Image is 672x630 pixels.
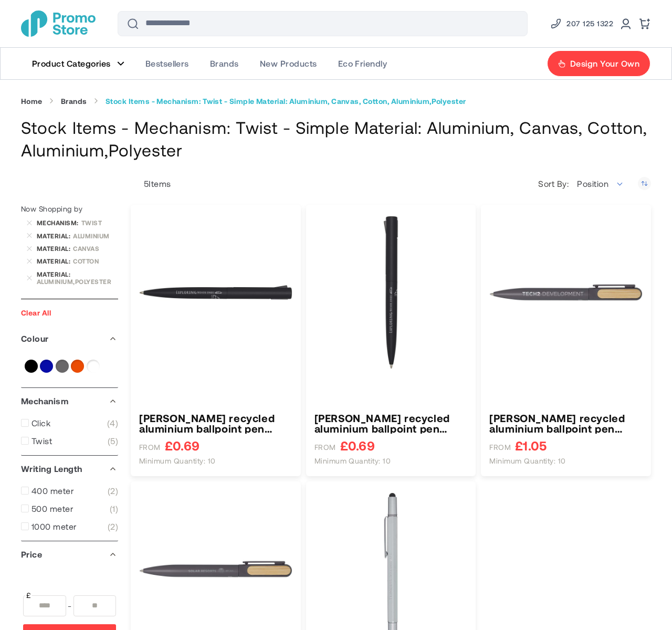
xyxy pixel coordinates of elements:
a: store logo [21,10,96,37]
div: Price [21,541,118,568]
a: Remove Material Canvas [26,245,33,251]
a: Remove Mechanism Twist [26,219,33,226]
strong: Stock Items - Mechanism: Twist - Simple Material: Aluminium, Canvas, Cotton, Aluminium,Polyester [106,97,466,106]
span: Material [37,270,73,278]
a: Phone [550,17,613,30]
span: £0.69 [340,439,375,452]
div: Mechanism [21,388,118,414]
h3: [PERSON_NAME] recycled aluminium ballpoint pen (blue ink) [489,413,643,434]
span: FROM [314,443,336,452]
span: Click [31,418,50,428]
a: Black [25,360,38,373]
span: 207 125 1322 [566,17,613,30]
span: Design Your Own [570,58,639,69]
span: New Products [260,58,317,69]
h3: [PERSON_NAME] recycled aluminium ballpoint pen (black ink) [314,413,468,434]
img: Juana recycled aluminium ballpoint pen (black ink) [314,216,468,369]
a: Eco Friendly [328,48,398,79]
div: Aluminium,Polyester [37,278,118,285]
span: 5 [144,178,149,188]
span: - [66,595,73,616]
a: Remove Material Cotton [26,258,33,265]
img: Promotional Merchandise [21,10,96,37]
span: £0.69 [165,439,199,452]
a: Click 4 [21,418,118,428]
span: Minimum quantity: 10 [139,456,216,466]
input: From [23,595,66,616]
span: Now Shopping by [21,204,82,213]
div: Canvas [73,245,118,252]
a: White [87,360,100,373]
a: Remove Material Aluminium,Polyester [26,275,33,281]
span: 4 [107,418,118,428]
span: Minimum quantity: 10 [314,456,391,466]
a: Juana recycled aluminium ballpoint pen (black ink) [314,413,468,434]
span: £ [25,590,32,601]
a: Design Your Own [547,50,650,77]
p: Items [131,178,171,189]
span: Material [37,245,73,252]
span: FROM [139,443,161,452]
span: 2 [108,486,118,496]
a: Orange [71,360,84,373]
div: Writing Length [21,456,118,482]
span: Material [37,232,73,239]
h1: Stock Items - Mechanism: Twist - Simple Material: Aluminium, Canvas, Cotton, Aluminium,Polyester [21,116,651,161]
a: Bestsellers [135,48,199,79]
span: £1.05 [515,439,547,452]
span: 500 meter [31,503,73,514]
img: Blanca recycled aluminium ballpoint pen (blue ink) [489,216,643,369]
a: Clear All [21,308,51,317]
a: Set Descending Direction [638,177,651,190]
img: Juana recycled aluminium ballpoint pen (blue ink) [139,216,292,369]
a: 400 meter 2 [21,486,118,496]
span: Position [571,173,630,194]
a: Juana recycled aluminium ballpoint pen (blue ink) [139,413,292,434]
div: Aluminium [73,232,118,239]
a: Brands [199,48,249,79]
span: Product Categories [32,58,111,69]
span: Material [37,257,73,265]
a: Blanca recycled aluminium ballpoint pen (blue ink) [489,413,643,434]
span: 1 [110,503,118,514]
span: Minimum quantity: 10 [489,456,566,466]
span: Eco Friendly [338,58,387,69]
span: Position [577,178,608,188]
div: Cotton [73,257,118,265]
span: Brands [210,58,239,69]
span: Bestsellers [145,58,189,69]
a: Home [21,97,43,106]
div: Twist [81,219,118,226]
label: Sort By [538,178,571,189]
span: Mechanism [37,219,81,226]
span: 2 [108,521,118,532]
span: Twist [31,436,52,446]
span: 5 [108,436,118,446]
span: 1000 meter [31,521,77,532]
a: New Products [249,48,328,79]
h3: [PERSON_NAME] recycled aluminium ballpoint pen (blue ink) [139,413,292,434]
a: 1000 meter 2 [21,521,118,532]
input: To [73,595,117,616]
div: Colour [21,325,118,352]
a: Brands [61,97,87,106]
a: Blue [40,360,53,373]
span: FROM [489,443,511,452]
a: Grey [56,360,69,373]
span: 400 meter [31,486,73,496]
a: Twist 5 [21,436,118,446]
button: Search [120,11,145,36]
a: Product Categories [22,48,135,79]
a: Remove Material Aluminium [26,233,33,239]
a: 500 meter 1 [21,503,118,514]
